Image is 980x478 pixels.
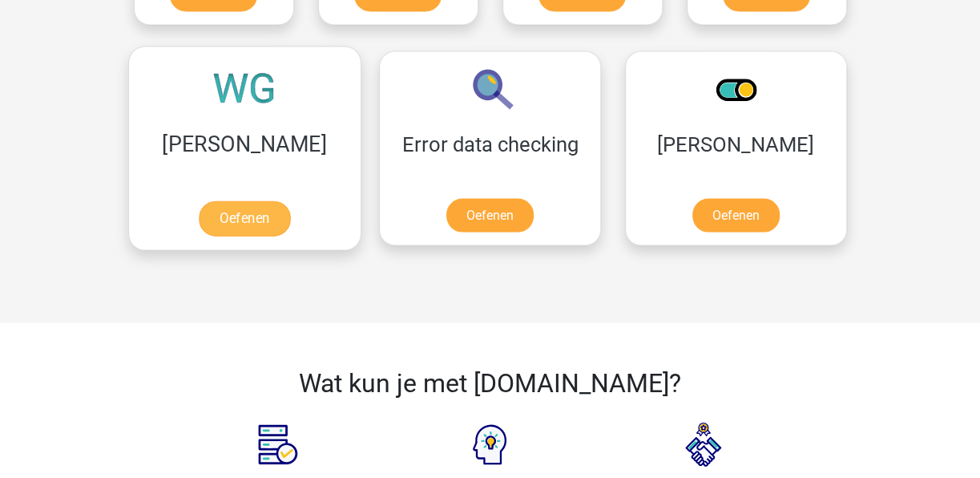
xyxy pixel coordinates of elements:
h2: Wat kun je met [DOMAIN_NAME]? [182,367,799,398]
a: Oefenen [446,198,534,232]
a: Oefenen [199,201,290,236]
a: Oefenen [692,198,780,232]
